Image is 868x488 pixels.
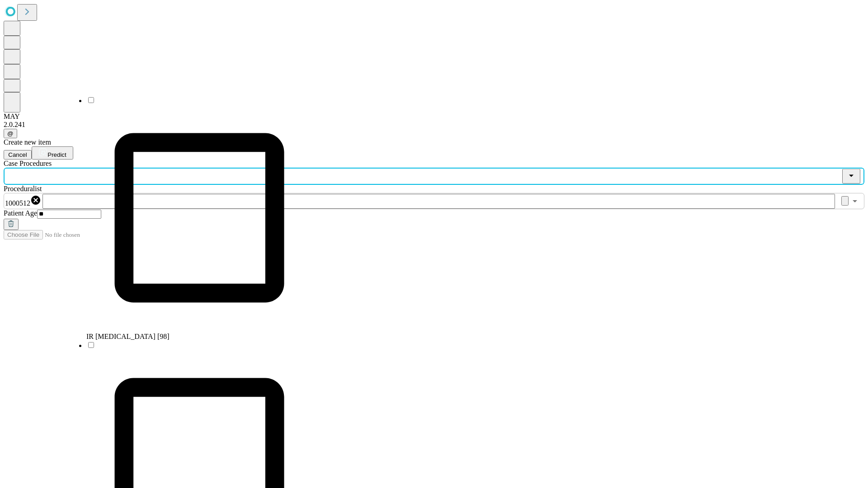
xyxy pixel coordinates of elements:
[4,138,51,146] span: Create new item
[47,151,66,158] span: Predict
[7,130,14,137] span: @
[4,121,864,129] div: 2.0.241
[4,129,17,138] button: @
[86,333,170,340] span: IR [MEDICAL_DATA] [98]
[5,195,41,207] div: 1000512
[842,169,860,184] button: Close
[4,113,864,121] div: MAY
[5,199,30,207] span: 1000512
[4,185,42,192] span: Proceduralist
[8,151,27,158] span: Cancel
[849,195,861,207] button: Open
[4,209,37,217] span: Patient Age
[32,146,73,160] button: Predict
[4,160,52,167] span: Scheduled Procedure
[841,196,849,206] button: Clear
[4,150,32,160] button: Cancel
